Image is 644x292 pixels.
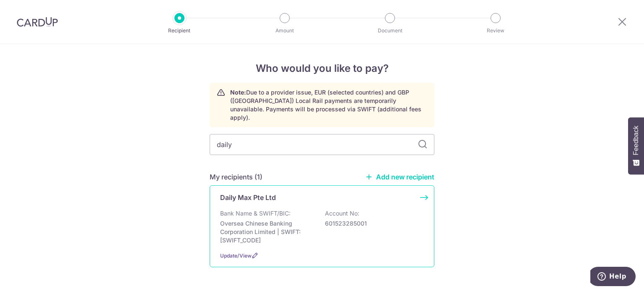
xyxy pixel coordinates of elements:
[210,61,434,76] h4: Who would you like to pay?
[230,89,246,96] strong: Note:
[148,26,210,35] p: Recipient
[590,267,636,288] iframe: Opens a widget where you can find more information
[628,117,644,174] button: Feedback - Show survey
[325,209,359,218] p: Account No:
[632,126,640,155] span: Feedback
[210,134,434,155] input: Search for any recipient here
[220,219,314,245] p: Oversea Chinese Banking Corporation Limited | SWIFT: [SWIFT_CODE]
[359,26,421,35] p: Document
[17,17,58,27] img: CardUp
[220,209,291,218] p: Bank Name & SWIFT/BIC:
[365,173,434,181] a: Add new recipient
[254,26,316,35] p: Amount
[220,192,276,203] p: Daily Max Pte Ltd
[210,172,262,182] h5: My recipients (1)
[325,219,419,228] p: 601523285001
[220,253,252,259] a: Update/View
[465,26,527,35] p: Review
[230,88,427,122] p: Due to a provider issue, EUR (selected countries) and GBP ([GEOGRAPHIC_DATA]) Local Rail payments...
